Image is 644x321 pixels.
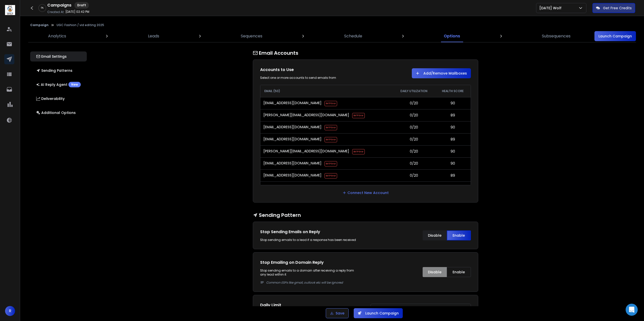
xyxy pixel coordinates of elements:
[435,121,471,133] td: 90
[393,121,435,133] td: 0/20
[36,110,76,115] p: Additional Options
[352,149,365,154] span: SMTP Error
[36,82,81,87] p: AI Reply Agent
[5,5,15,15] img: logo
[36,68,72,73] p: Sending Patterns
[260,269,360,285] p: Stop sending emails to a domain after receiving a reply from any lead within it
[393,133,435,145] td: 0/20
[393,169,435,181] td: 0/20
[412,68,471,78] button: Add/Remove Mailboxes
[263,100,321,106] p: [EMAIL_ADDRESS][DOMAIN_NAME]
[342,190,389,195] a: Connect New Account
[393,157,435,169] td: 0/20
[423,267,447,277] button: Disable
[326,308,349,318] button: Save
[260,238,360,242] div: Stop sending emails to a lead if a response has been received
[30,108,87,118] button: Additional Options
[435,145,471,157] td: 90
[263,185,349,190] p: [PERSON_NAME][EMAIL_ADDRESS][DOMAIN_NAME]
[57,23,104,27] p: UGC Fashion / vid editing 2025
[263,149,349,154] p: [PERSON_NAME][EMAIL_ADDRESS][DOMAIN_NAME]
[435,109,471,121] td: 89
[263,173,321,178] p: [EMAIL_ADDRESS][DOMAIN_NAME]
[423,230,447,240] button: Disable
[341,30,365,42] a: Schedule
[592,3,635,13] button: Get Free Credits
[65,10,89,14] p: [DATE] 02:42 PM
[238,30,265,42] a: Sequences
[325,161,337,166] span: SMTP Error
[260,85,393,97] th: EMAIL (50)
[30,51,87,61] button: Email Settings
[68,82,81,87] div: New
[441,30,463,42] a: Options
[253,49,478,56] h1: Email Accounts
[393,109,435,121] td: 0/20
[393,97,435,109] td: 0/20
[260,260,360,266] h1: Stop Emailing on Domain Reply
[447,230,471,240] button: Enable
[47,10,64,14] p: Created At:
[241,33,262,39] p: Sequences
[354,308,403,318] button: Launch Campaign
[594,31,636,41] button: Launch Campaign
[41,7,44,10] p: 0 %
[45,30,69,42] a: Analytics
[145,30,162,42] a: Leads
[393,145,435,157] td: 0/20
[30,80,87,90] button: AI Reply AgentNew
[539,6,563,11] p: [DATE] Wolf
[435,181,471,194] td: 89
[5,306,15,316] button: R
[435,169,471,181] td: 89
[542,33,571,39] p: Subsequences
[263,137,321,142] p: [EMAIL_ADDRESS][DOMAIN_NAME]
[47,2,71,8] h1: Campaigns
[263,161,321,166] p: [EMAIL_ADDRESS][DOMAIN_NAME]
[344,33,362,39] p: Schedule
[435,97,471,109] td: 90
[539,30,574,42] a: Subsequences
[74,2,89,9] div: Draft
[30,23,49,27] button: Campaign
[444,33,460,39] p: Options
[36,54,67,59] p: Email Settings
[325,173,337,178] span: SMTP Error
[603,6,632,11] p: Get Free Credits
[263,112,349,118] p: [PERSON_NAME][EMAIL_ADDRESS][DOMAIN_NAME]
[435,157,471,169] td: 90
[393,85,435,97] th: DAILY UTILIZATION
[260,302,360,308] h1: Daily Limit
[30,66,87,76] button: Sending Patterns
[260,76,360,80] div: Select one or more accounts to send emails from
[352,113,365,118] span: SMTP Error
[253,212,478,219] h1: Sending Pattern
[393,181,435,194] td: 0/20
[263,124,321,130] p: [EMAIL_ADDRESS][DOMAIN_NAME]
[447,267,471,277] button: Enable
[435,85,471,97] th: HEALTH SCORE
[266,281,360,285] p: Common ESPs like gmail, outlook etc will be ignored
[325,101,337,106] span: SMTP Error
[148,33,159,39] p: Leads
[260,229,360,235] h1: Stop Sending Emails on Reply
[30,94,87,104] button: Deliverability
[260,67,360,73] h1: Accounts to Use
[48,33,66,39] p: Analytics
[626,304,638,316] div: Open Intercom Messenger
[435,133,471,145] td: 89
[36,96,65,101] p: Deliverability
[325,125,337,130] span: SMTP Error
[325,137,337,142] span: SMTP Error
